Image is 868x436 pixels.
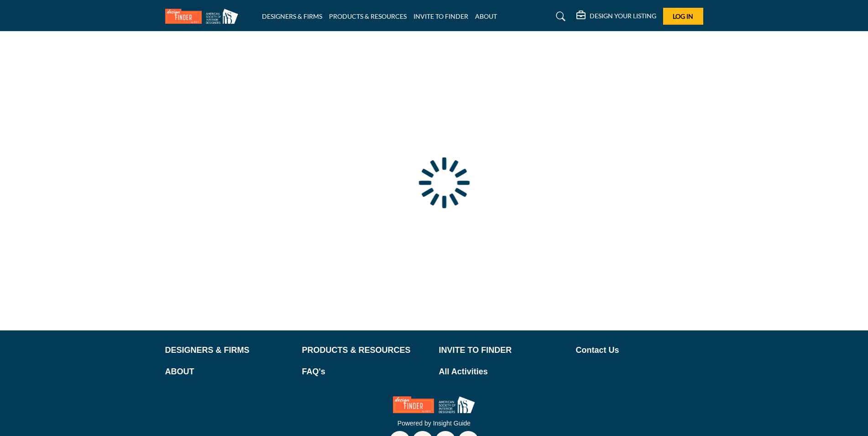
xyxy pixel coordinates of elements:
a: FAQ's [302,366,429,378]
button: Log In [663,8,703,25]
a: ABOUT [475,12,497,20]
a: PRODUCTS & RESOURCES [329,12,407,20]
img: No Site Logo [393,396,475,413]
h5: DESIGN YOUR LISTING [590,12,656,20]
a: DESIGNERS & FIRMS [262,12,322,20]
a: INVITE TO FINDER [439,344,566,356]
a: ABOUT [165,366,293,378]
span: Log In [673,12,693,20]
a: PRODUCTS & RESOURCES [302,344,429,356]
a: Search [547,9,571,24]
a: Powered by Insight Guide [397,420,471,427]
a: DESIGNERS & FIRMS [165,344,293,356]
a: INVITE TO FINDER [413,12,468,20]
a: All Activities [439,366,566,378]
a: Contact Us [576,344,703,356]
div: DESIGN YOUR LISTING [576,11,656,22]
img: Site Logo [165,9,243,24]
